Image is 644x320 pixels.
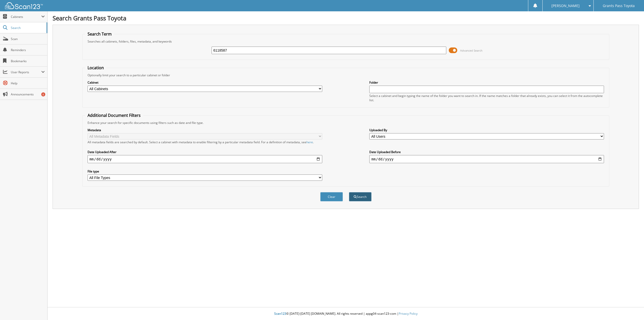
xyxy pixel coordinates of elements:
[551,4,580,7] span: [PERSON_NAME]
[85,73,607,77] div: Optionally limit your search to a particular cabinet or folder
[53,14,639,22] h1: Search Grants Pass Toyota
[11,26,44,30] span: Search
[85,31,114,37] legend: Search Term
[369,155,604,163] input: end
[85,121,607,125] div: Enhance your search for specific documents using filters such as date and file type.
[88,140,322,144] div: All metadata fields are searched by default. Select a cabinet with metadata to enable filtering b...
[11,15,41,19] span: Cabinets
[399,311,418,316] a: Privacy Policy
[85,39,607,44] div: Searches all cabinets, folders, files, metadata, and keywords
[11,37,45,41] span: Scan
[11,92,45,96] span: Announcements
[88,169,322,173] label: File type
[85,65,106,70] legend: Location
[274,311,286,316] span: Scan123
[88,155,322,163] input: start
[11,59,45,63] span: Bookmarks
[603,4,635,7] span: Grants Pass Toyota
[369,94,604,102] div: Select a cabinet and begin typing the name of the folder you want to search in. If the name match...
[11,48,45,52] span: Reminders
[349,192,372,201] button: Search
[88,128,322,132] label: Metadata
[88,80,322,85] label: Cabinet
[619,296,644,320] iframe: Chat Widget
[369,128,604,132] label: Uploaded By
[11,81,45,85] span: Help
[320,192,343,201] button: Clear
[306,140,313,144] a: here
[85,113,143,118] legend: Additional Document Filters
[88,150,322,154] label: Date Uploaded After
[11,70,41,74] span: User Reports
[460,49,482,52] span: Advanced Search
[369,150,604,154] label: Date Uploaded Before
[48,308,644,320] div: © [DATE]-[DATE] [DOMAIN_NAME]. All rights reserved | appg04-scan123-com |
[41,92,45,96] div: 8
[5,2,43,9] img: scan123-logo-white.svg
[369,80,604,85] label: Folder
